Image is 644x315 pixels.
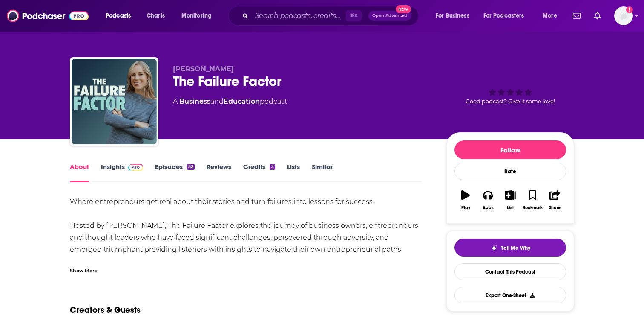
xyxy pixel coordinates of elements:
[537,9,568,23] button: open menu
[523,205,543,210] div: Bookmark
[436,10,469,22] span: For Business
[544,185,566,216] button: Share
[106,10,131,22] span: Podcasts
[396,5,411,13] span: New
[368,11,411,21] button: Open AdvancedNew
[454,239,566,257] button: tell me why sparkleTell Me Why
[626,6,633,13] svg: Add a profile image
[430,9,480,23] button: open menu
[454,287,566,303] button: Export One-Sheet
[175,9,223,23] button: open menu
[614,6,633,25] span: Logged in as AutumnKatie
[173,96,287,107] div: A podcast
[181,10,212,22] span: Monitoring
[179,97,210,105] a: Business
[499,185,521,216] button: List
[287,163,300,182] a: Lists
[483,10,524,22] span: For Podcasters
[270,164,275,170] div: 3
[243,163,275,182] a: Credits3
[466,98,555,105] span: Good podcast? Give it some love!
[483,205,494,210] div: Apps
[155,163,195,182] a: Episodes52
[72,59,157,144] img: The Failure Factor
[454,263,566,280] a: Contact This Podcast
[147,10,165,22] span: Charts
[478,9,537,23] button: open menu
[236,6,427,26] div: Search podcasts, credits, & more...
[507,205,514,210] div: List
[101,163,143,182] a: InsightsPodchaser Pro
[187,164,195,170] div: 52
[224,97,260,105] a: Education
[569,9,584,23] a: Show notifications dropdown
[549,205,561,210] div: Share
[372,14,408,18] span: Open Advanced
[70,163,89,182] a: About
[454,163,566,180] div: Rate
[252,9,346,23] input: Search podcasts, credits, & more...
[454,140,566,159] button: Follow
[491,245,497,251] img: tell me why sparkle
[461,205,470,210] div: Play
[210,97,224,105] span: and
[346,10,362,21] span: ⌘ K
[454,185,477,216] button: Play
[100,9,142,23] button: open menu
[207,163,231,182] a: Reviews
[521,185,543,216] button: Bookmark
[312,163,333,182] a: Similar
[501,245,530,251] span: Tell Me Why
[614,6,633,25] img: User Profile
[446,65,574,118] div: Good podcast? Give it some love!
[477,185,499,216] button: Apps
[128,164,143,171] img: Podchaser Pro
[614,6,633,25] button: Show profile menu
[7,8,89,24] img: Podchaser - Follow, Share and Rate Podcasts
[591,9,604,23] a: Show notifications dropdown
[543,10,557,22] span: More
[173,65,234,73] span: [PERSON_NAME]
[141,9,170,23] a: Charts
